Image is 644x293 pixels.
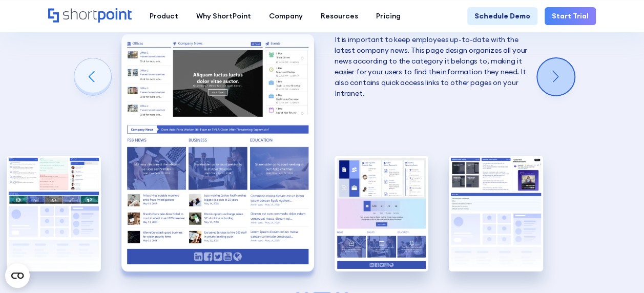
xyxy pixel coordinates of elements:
[48,8,132,24] a: Home
[196,11,251,22] div: Why ShortPoint
[460,174,644,293] iframe: Chat Widget
[312,7,367,25] a: Resources
[7,156,100,271] div: 2 / 5
[449,156,543,271] img: Internal SharePoint site example for knowledge base
[121,34,314,271] img: SharePoint Communication site example for news
[74,58,111,95] div: Previous slide
[269,11,303,22] div: Company
[545,7,596,25] a: Start Trial
[150,11,178,22] div: Product
[141,7,188,25] a: Product
[335,34,527,99] p: It is important to keep employees up-to-date with the latest company news. This page design organ...
[449,156,543,271] div: 5 / 5
[5,263,30,288] button: Open CMP widget
[376,11,401,22] div: Pricing
[537,58,574,95] div: Next slide
[335,156,428,271] img: HR SharePoint site example for documents
[367,7,410,25] a: Pricing
[467,7,537,25] a: Schedule Demo
[121,34,314,271] div: 3 / 5
[7,156,100,271] img: Internal SharePoint site example for company policy
[260,7,312,25] a: Company
[335,156,428,271] div: 4 / 5
[188,7,260,25] a: Why ShortPoint
[321,11,358,22] div: Resources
